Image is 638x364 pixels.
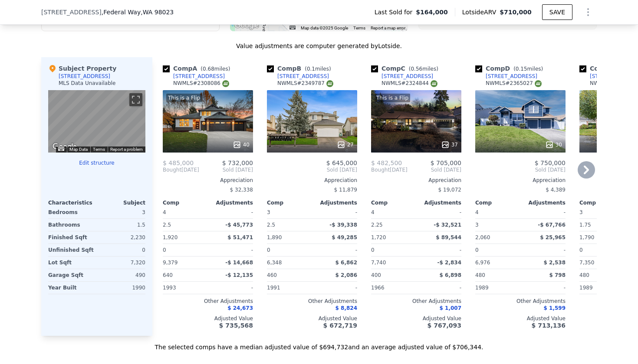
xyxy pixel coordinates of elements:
span: $ 19,072 [438,187,461,193]
div: [STREET_ADDRESS] [381,73,433,80]
div: NWMLS # 2308086 [173,80,229,87]
div: Adjusted Value [163,315,253,322]
a: Terms (opens in new tab) [93,147,105,152]
button: Keyboard shortcuts [58,147,64,151]
span: $ 705,000 [431,159,461,166]
span: Map data ©2025 Google [301,26,348,30]
img: Google [232,20,261,31]
div: Comp [163,199,208,206]
div: - [418,244,461,256]
div: Comp [579,199,625,206]
a: Open this area in Google Maps (opens a new window) [232,20,261,31]
div: - [314,206,357,218]
span: 1,790 [579,234,594,240]
div: Map [48,90,145,153]
div: Value adjustments are computer generated by Lotside . [41,42,597,50]
span: $ 2,538 [544,260,566,266]
span: 4 [371,209,375,215]
span: $ 713,136 [532,322,566,329]
span: 7,350 [579,260,594,266]
span: 0.15 [516,66,527,72]
img: NWMLS Logo [431,80,437,87]
div: NWMLS # 2349787 [277,80,333,87]
span: , Federal Way [102,8,174,16]
div: NWMLS # 2324844 [381,80,437,87]
div: Comp [475,199,520,206]
div: Comp [371,199,416,206]
span: Sold [DATE] [267,166,357,173]
div: - [522,206,566,218]
div: Finished Sqft [48,231,95,244]
span: 4 [475,209,479,215]
span: -$ 2,834 [437,260,461,266]
span: 3 [267,209,270,215]
div: Adjustments [312,199,357,206]
span: 0 [475,247,479,253]
div: - [210,206,253,218]
span: Lotside ARV [462,8,500,16]
div: 2.25 [371,219,414,231]
a: [STREET_ADDRESS] [371,73,433,80]
span: 1,920 [163,234,178,240]
span: $ 485,000 [163,159,194,166]
a: Terms (opens in new tab) [353,26,365,30]
div: MLS Data Unavailable [59,80,116,87]
span: $710,000 [500,9,532,16]
span: $ 672,719 [323,322,357,329]
span: 6,976 [475,260,490,266]
div: Street View [48,90,145,153]
span: $ 6,862 [335,260,357,266]
div: Unfinished Sqft [48,244,95,256]
span: $ 6,898 [440,272,461,278]
div: Other Adjustments [267,298,357,305]
div: Comp C [371,64,442,73]
div: 2.5 [163,219,206,231]
img: NWMLS Logo [535,80,542,87]
a: Open this area in Google Maps (opens a new window) [50,141,79,153]
span: 0 [163,247,166,253]
span: 9,379 [163,260,178,266]
span: -$ 12,135 [225,272,253,278]
a: [STREET_ADDRESS] [475,73,537,80]
span: 6,348 [267,260,282,266]
div: Adjustments [208,199,253,206]
div: Lot Sqft [48,257,95,269]
span: $ 645,000 [326,159,357,166]
div: Other Adjustments [475,298,566,305]
span: 460 [267,272,277,278]
span: ( miles) [197,66,233,72]
div: - [210,244,253,256]
a: [STREET_ADDRESS] [163,73,225,80]
div: Appreciation [267,177,357,184]
div: 0 [99,244,145,256]
span: $ 51,471 [227,234,253,240]
div: Adjusted Value [267,315,357,322]
span: $ 732,000 [222,159,253,166]
span: Bought [163,166,181,173]
span: $ 798 [549,272,566,278]
span: ( miles) [405,66,442,72]
div: [STREET_ADDRESS] [59,73,110,80]
div: The selected comps have a median adjusted value of $694,732 and an average adjusted value of $706... [41,336,597,351]
div: Subject [97,199,145,206]
div: 30 [545,140,562,149]
div: 1990 [99,282,145,294]
span: Sold [DATE] [475,166,566,173]
img: NWMLS Logo [326,80,333,87]
div: [STREET_ADDRESS] [486,73,537,80]
span: 0 [371,247,375,253]
div: Appreciation [475,177,566,184]
div: [DATE] [163,166,199,173]
div: 2.5 [267,219,310,231]
span: $ 735,568 [219,322,253,329]
div: Appreciation [371,177,461,184]
div: 1.5 [99,219,145,231]
div: - [418,282,461,294]
button: Map Data [69,146,88,153]
span: $ 24,673 [227,305,253,311]
div: 1993 [163,282,206,294]
span: $ 1,599 [544,305,566,311]
span: ( miles) [510,66,546,72]
div: Comp D [475,64,546,73]
div: - [522,282,566,294]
